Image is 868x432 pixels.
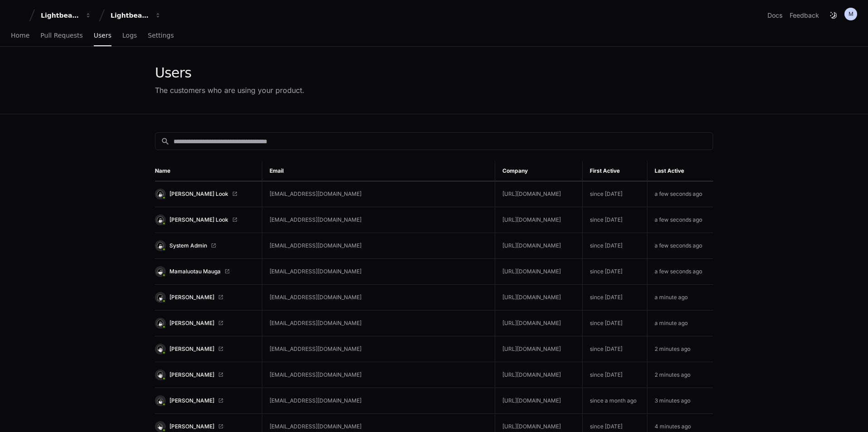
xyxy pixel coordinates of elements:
[107,7,165,24] button: Lightbeam Health Solutions
[262,336,495,362] td: [EMAIL_ADDRESS][DOMAIN_NAME]
[155,85,304,96] div: The customers who are using your product.
[11,33,29,38] span: Home
[155,240,255,251] a: System Admin
[41,11,80,20] div: Lightbeam Health
[156,189,164,198] img: 16.svg
[155,395,255,406] a: [PERSON_NAME]
[156,267,164,276] img: 2.svg
[169,294,214,301] span: [PERSON_NAME]
[647,161,713,181] th: Last Active
[767,11,782,20] a: Docs
[156,422,164,431] img: 12.svg
[122,25,137,46] a: Logs
[156,241,164,250] img: 16.svg
[94,25,111,46] a: Users
[40,25,82,46] a: Pull Requests
[583,181,647,207] td: since [DATE]
[169,423,214,430] span: [PERSON_NAME]
[169,371,214,379] span: [PERSON_NAME]
[169,320,214,327] span: [PERSON_NAME]
[583,336,647,362] td: since [DATE]
[155,344,255,354] a: [PERSON_NAME]
[647,311,713,336] td: a minute ago
[262,161,495,181] th: Email
[262,311,495,336] td: [EMAIL_ADDRESS][DOMAIN_NAME]
[647,207,713,233] td: a few seconds ago
[148,25,174,46] a: Settings
[495,207,582,233] td: [URL][DOMAIN_NAME]
[156,370,164,379] img: 5.svg
[262,388,495,414] td: [EMAIL_ADDRESS][DOMAIN_NAME]
[495,233,582,259] td: [URL][DOMAIN_NAME]
[169,345,214,353] span: [PERSON_NAME]
[155,369,255,380] a: [PERSON_NAME]
[647,233,713,259] td: a few seconds ago
[262,207,495,233] td: [EMAIL_ADDRESS][DOMAIN_NAME]
[495,362,582,388] td: [URL][DOMAIN_NAME]
[156,215,164,224] img: 16.svg
[844,8,857,20] button: M
[262,362,495,388] td: [EMAIL_ADDRESS][DOMAIN_NAME]
[156,293,164,301] img: 11.svg
[156,319,164,327] img: 15.svg
[155,318,255,329] a: [PERSON_NAME]
[111,11,149,20] div: Lightbeam Health Solutions
[169,216,228,223] span: [PERSON_NAME] Look
[495,311,582,336] td: [URL][DOMAIN_NAME]
[161,137,170,146] mat-icon: search
[11,25,29,46] a: Home
[169,268,221,275] span: Mamaluotau Mauga
[647,336,713,362] td: 2 minutes ago
[839,402,863,427] iframe: Open customer support
[647,285,713,311] td: a minute ago
[262,285,495,311] td: [EMAIL_ADDRESS][DOMAIN_NAME]
[583,311,647,336] td: since [DATE]
[155,214,255,225] a: [PERSON_NAME] Look
[647,388,713,414] td: 3 minutes ago
[40,33,82,38] span: Pull Requests
[155,421,255,432] a: [PERSON_NAME]
[155,189,255,199] a: [PERSON_NAME] Look
[156,345,164,353] img: 5.svg
[583,362,647,388] td: since [DATE]
[94,33,111,38] span: Users
[169,242,207,249] span: System Admin
[647,259,713,285] td: a few seconds ago
[583,161,647,181] th: First Active
[155,266,255,277] a: Mamaluotau Mauga
[647,362,713,388] td: 2 minutes ago
[495,259,582,285] td: [URL][DOMAIN_NAME]
[155,65,304,81] div: Users
[583,285,647,311] td: since [DATE]
[122,33,137,38] span: Logs
[148,33,174,38] span: Settings
[495,285,582,311] td: [URL][DOMAIN_NAME]
[583,259,647,285] td: since [DATE]
[849,10,854,18] h1: M
[495,388,582,414] td: [URL][DOMAIN_NAME]
[156,396,164,405] img: 3.svg
[495,181,582,207] td: [URL][DOMAIN_NAME]
[583,233,647,259] td: since [DATE]
[262,233,495,259] td: [EMAIL_ADDRESS][DOMAIN_NAME]
[495,161,582,181] th: Company
[647,181,713,207] td: a few seconds ago
[169,190,228,198] span: [PERSON_NAME] Look
[169,397,214,404] span: [PERSON_NAME]
[37,7,95,24] button: Lightbeam Health
[155,161,262,181] th: Name
[262,259,495,285] td: [EMAIL_ADDRESS][DOMAIN_NAME]
[495,336,582,362] td: [URL][DOMAIN_NAME]
[262,181,495,207] td: [EMAIL_ADDRESS][DOMAIN_NAME]
[155,292,255,303] a: [PERSON_NAME]
[583,388,647,414] td: since a month ago
[790,11,819,20] button: Feedback
[583,207,647,233] td: since [DATE]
